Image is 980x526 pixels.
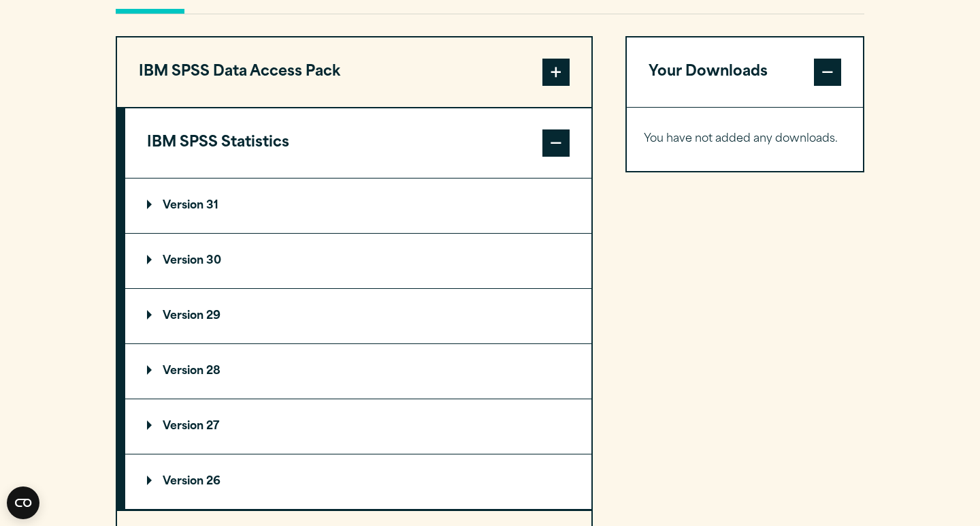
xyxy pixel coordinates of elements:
div: IBM SPSS Statistics [125,178,591,510]
summary: Version 29 [125,289,591,343]
p: Version 31 [147,200,218,211]
summary: Version 28 [125,344,591,399]
p: Version 29 [147,311,220,322]
p: Version 27 [147,421,219,432]
p: Version 26 [147,476,220,487]
button: IBM SPSS Statistics [125,108,591,178]
p: Version 28 [147,366,220,377]
button: IBM SPSS Data Access Pack [117,37,591,107]
div: Your Downloads [627,107,863,171]
button: Open CMP widget [7,486,39,519]
p: You have not added any downloads. [644,129,846,149]
button: Your Downloads [627,37,863,107]
summary: Version 27 [125,399,591,454]
summary: Version 26 [125,454,591,509]
summary: Version 31 [125,179,591,233]
p: Version 30 [147,256,221,266]
summary: Version 30 [125,234,591,288]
